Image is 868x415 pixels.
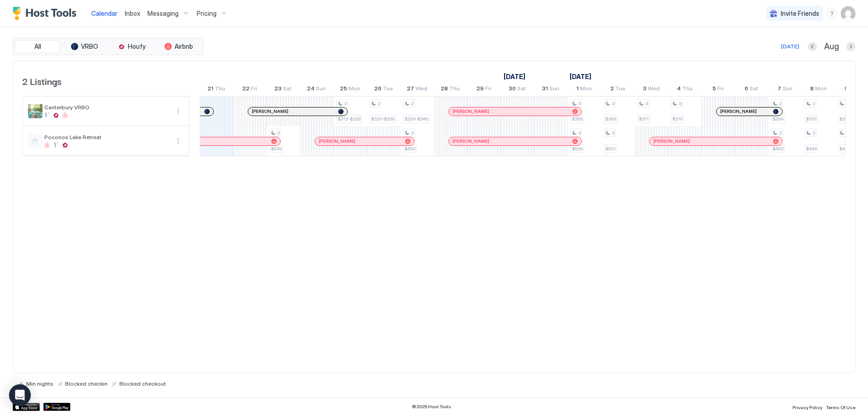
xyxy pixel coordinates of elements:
[439,83,462,96] a: August 28, 2025
[9,384,31,406] div: Open Intercom Messenger
[208,85,213,94] span: 21
[775,83,795,96] a: September 7, 2025
[824,42,839,52] span: Aug
[780,41,801,52] button: [DATE]
[578,130,581,136] span: 3
[305,83,328,96] a: August 24, 2025
[377,101,380,107] span: 2
[682,85,693,94] span: Thu
[610,85,614,94] span: 2
[371,116,395,122] span: $320-$336
[615,85,625,94] span: Tue
[22,74,61,88] span: 2 Listings
[344,101,347,107] span: 2
[812,130,815,136] span: 2
[572,146,583,152] span: $599
[826,8,837,19] div: menu
[272,83,294,96] a: August 23, 2025
[742,83,760,96] a: September 6, 2025
[251,85,257,94] span: Fri
[474,83,494,96] a: August 29, 2025
[407,85,414,94] span: 27
[643,85,646,94] span: 3
[412,404,451,410] span: © 2025 Host Tools
[517,85,526,94] span: Sat
[13,403,40,411] a: App Store
[13,7,80,20] a: Host Tools Logo
[540,83,561,96] a: August 31, 2025
[605,116,616,122] span: $363
[338,116,361,122] span: $312-$328
[147,9,179,18] span: Messaging
[449,85,460,94] span: Thu
[441,85,448,94] span: 28
[812,101,815,107] span: 2
[307,85,315,94] span: 24
[215,85,225,94] span: Thu
[119,380,166,387] span: Blocked checkout
[580,85,592,94] span: Mon
[806,116,816,122] span: $379
[773,146,783,152] span: $452
[639,116,649,122] span: $371
[679,101,681,107] span: 3
[319,138,355,144] span: [PERSON_NAME]
[405,83,429,96] a: August 27, 2025
[783,85,793,94] span: Sun
[411,101,414,107] span: 2
[675,83,695,96] a: September 4, 2025
[28,104,42,118] div: listing image
[842,83,862,96] a: September 9, 2025
[405,116,428,122] span: $329-$345
[641,83,662,96] a: September 3, 2025
[62,40,107,53] button: VRBO
[205,83,227,96] a: August 21, 2025
[128,42,146,51] span: Houfy
[542,85,548,94] span: 31
[81,42,98,51] span: VRBO
[374,85,382,94] span: 26
[672,116,683,122] span: $379
[720,108,757,114] span: [PERSON_NAME]
[34,42,41,51] span: All
[91,9,118,17] span: Calendar
[717,85,724,94] span: Fri
[806,146,817,152] span: $449
[501,70,528,83] a: August 6, 2025
[781,9,819,18] span: Invite Friends
[109,40,154,53] button: Houfy
[44,104,169,111] span: Canterbury VRBO
[173,106,184,117] div: menu
[677,85,681,94] span: 4
[653,138,690,144] span: [PERSON_NAME]
[316,85,326,94] span: Sun
[778,85,781,94] span: 7
[26,380,53,387] span: Min nights
[793,402,822,411] a: Privacy Policy
[605,146,616,152] span: $521
[277,130,280,136] span: 3
[574,83,594,96] a: September 1, 2025
[453,138,489,144] span: [PERSON_NAME]
[372,83,395,96] a: August 26, 2025
[43,403,71,411] div: Google Play Store
[271,146,282,152] span: $599
[175,42,193,51] span: Airbnb
[240,83,259,96] a: August 22, 2025
[612,130,614,136] span: 3
[549,85,559,94] span: Sun
[411,130,414,136] span: 3
[15,40,60,53] button: All
[91,9,118,18] a: Calendar
[383,85,393,94] span: Tue
[125,9,140,18] a: Inbox
[173,135,184,146] div: menu
[173,106,184,117] button: More options
[578,101,581,107] span: 3
[846,42,855,51] button: Next month
[44,134,169,140] span: Poconos Lake Retreat
[567,70,594,83] a: September 1, 2025
[808,83,829,96] a: September 8, 2025
[826,405,855,410] span: Terms Of Use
